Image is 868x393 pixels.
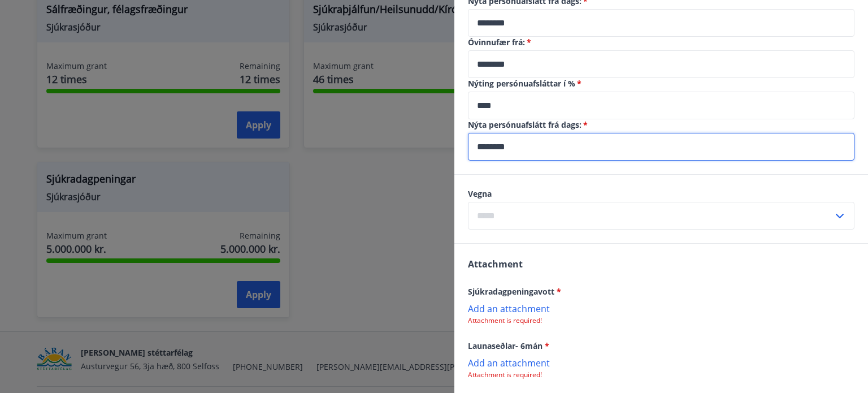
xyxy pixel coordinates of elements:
div: Óvinnufær frá: [468,50,854,78]
p: Attachment is required! [468,316,854,325]
div: Nýting persónuafsláttar í % [468,92,854,119]
label: Óvinnufær frá: [468,37,854,48]
p: Add an attachment [468,303,854,314]
div: Nýta persónuafslátt frá dags: [468,133,854,161]
label: Nýta persónuafslátt frá dags: [468,119,854,131]
label: Nýting persónuafsláttar í % [468,78,854,89]
p: Attachment is required! [468,370,854,379]
div: Nýta persónuafslátt frá dags: [468,9,854,37]
label: Vegna [468,188,854,200]
span: Sjúkradagpeningavott [468,286,561,297]
span: Attachment [468,258,523,270]
p: Add an attachment [468,357,854,368]
span: Launaseðlar- 6mán [468,340,549,351]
